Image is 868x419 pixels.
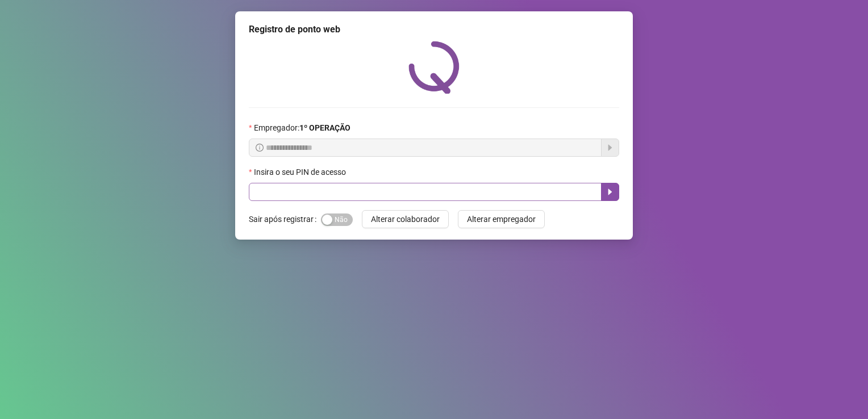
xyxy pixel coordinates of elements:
span: caret-right [606,187,615,196]
button: Alterar empregador [458,210,545,228]
span: Alterar colaborador [371,213,440,225]
span: Empregador : [254,121,350,134]
label: Insira o seu PIN de acesso [249,166,353,178]
span: info-circle [256,144,264,152]
div: Registro de ponto web [249,23,619,36]
label: Sair após registrar [249,210,321,228]
button: Alterar colaborador [362,210,449,228]
img: QRPoint [408,41,460,94]
strong: 1º OPERAÇÃO [299,123,350,132]
span: Alterar empregador [467,213,536,225]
